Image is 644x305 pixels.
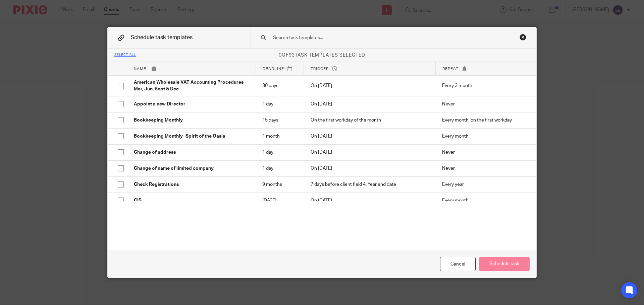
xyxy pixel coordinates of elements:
span: Schedule task templates [131,35,193,40]
p: Appoint a new Director [134,101,249,107]
p: Trigger [311,66,428,72]
p: Check Registrations [134,181,249,188]
p: 1 day [262,149,297,156]
p: Repeat [442,66,526,72]
p: On [DATE] [311,165,429,172]
p: Change of address [134,149,249,156]
p: Every month [442,197,526,204]
span: 0 [279,53,282,58]
p: 7 days before client field 4. Year end date [311,181,429,188]
p: American Wholesale VAT Accounting Procedures - Mar, Jun, Sept & Dec [134,79,249,93]
p: Never [442,149,526,156]
p: On the first workday of the month [311,117,429,124]
p: 1 month [262,133,297,140]
p: Every year [442,181,526,188]
p: Never [442,165,526,172]
div: Select all [114,53,136,57]
p: On [DATE] [311,101,429,107]
p: On [DATE] [311,149,429,156]
p: CIS [134,197,249,204]
p: On [DATE] [311,197,429,204]
p: of task templates selected [108,52,536,59]
p: On [DATE] [311,133,429,140]
p: 30 days [262,82,297,89]
p: 15 days [262,117,297,124]
p: 9 months [262,181,297,188]
p: 1 day [262,165,297,172]
p: Deadline [263,66,297,72]
span: 93 [289,53,295,58]
p: Bookkeeping Monthly- Spirit of the Oasis [134,133,249,140]
p: Never [442,101,526,107]
p: Change of name of limited company [134,165,249,172]
p: Every 3 month [442,82,526,89]
div: Close this dialog window [520,34,526,41]
input: Search task templates... [272,34,493,42]
span: Name [134,67,146,71]
button: Schedule task [479,257,530,271]
p: 1 day [262,101,297,107]
p: Every month, on the first workday [442,117,526,124]
div: Cancel [440,257,476,271]
p: Bookkeeping Monthly [134,117,249,124]
p: Every month [442,133,526,140]
p: On [DATE] [311,82,429,89]
p: [DATE] [262,197,297,204]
